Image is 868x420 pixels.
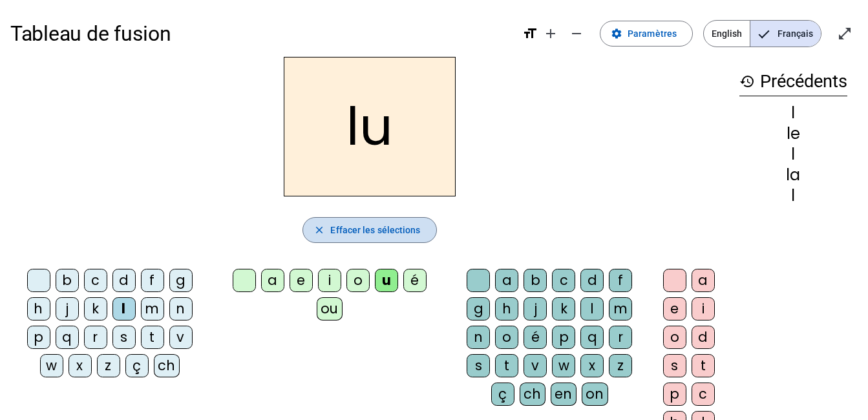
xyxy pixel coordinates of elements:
div: o [346,269,370,292]
h3: Précédents [739,67,847,96]
mat-icon: format_size [522,26,538,41]
div: e [663,297,686,320]
span: Paramètres [628,26,677,41]
div: g [467,297,490,320]
div: j [56,297,79,320]
span: Effacer les sélections [330,222,420,238]
div: d [692,326,715,349]
div: c [692,383,715,406]
button: Effacer les sélections [302,217,436,243]
mat-icon: open_in_full [837,26,852,41]
div: u [375,269,398,292]
div: e [290,269,313,292]
div: h [495,297,518,320]
div: l [739,105,847,121]
mat-icon: settings [611,28,622,39]
mat-icon: add [543,26,558,41]
div: ch [520,383,545,406]
div: s [663,354,686,377]
div: f [141,269,164,292]
div: g [169,269,193,292]
div: t [692,354,715,377]
div: w [552,354,575,377]
div: n [169,297,193,320]
div: v [169,326,193,349]
mat-icon: history [739,74,755,89]
div: le [739,126,847,142]
div: x [580,354,604,377]
div: s [112,326,136,349]
div: b [524,269,547,292]
div: o [495,326,518,349]
div: k [552,297,575,320]
div: c [552,269,575,292]
mat-icon: remove [569,26,584,41]
div: ç [491,383,514,406]
div: v [524,354,547,377]
button: Entrer en plein écran [832,21,858,47]
div: l [739,188,847,204]
div: t [495,354,518,377]
div: i [692,297,715,320]
div: é [524,326,547,349]
div: q [580,326,604,349]
div: a [261,269,284,292]
div: d [112,269,136,292]
div: a [692,269,715,292]
div: é [403,269,427,292]
div: l [739,147,847,162]
div: k [84,297,107,320]
div: r [84,326,107,349]
div: w [40,354,63,377]
span: English [704,21,750,47]
div: t [141,326,164,349]
div: p [663,383,686,406]
div: ch [154,354,180,377]
div: o [663,326,686,349]
h2: lu [284,57,456,196]
div: b [56,269,79,292]
mat-icon: close [313,224,325,236]
div: z [97,354,120,377]
div: ç [125,354,149,377]
div: p [27,326,50,349]
button: Paramètres [600,21,693,47]
div: z [609,354,632,377]
div: f [609,269,632,292]
button: Augmenter la taille de la police [538,21,564,47]
div: s [467,354,490,377]
div: n [467,326,490,349]
div: a [495,269,518,292]
button: Diminuer la taille de la police [564,21,589,47]
div: j [524,297,547,320]
div: en [551,383,577,406]
div: i [318,269,341,292]
div: x [69,354,92,377]
div: ou [317,297,343,320]
mat-button-toggle-group: Language selection [703,20,821,47]
div: c [84,269,107,292]
div: la [739,167,847,183]
div: d [580,269,604,292]
span: Français [750,21,821,47]
div: m [141,297,164,320]
h1: Tableau de fusion [10,13,512,54]
div: h [27,297,50,320]
div: m [609,297,632,320]
div: l [580,297,604,320]
div: on [582,383,608,406]
div: p [552,326,575,349]
div: q [56,326,79,349]
div: r [609,326,632,349]
div: l [112,297,136,320]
